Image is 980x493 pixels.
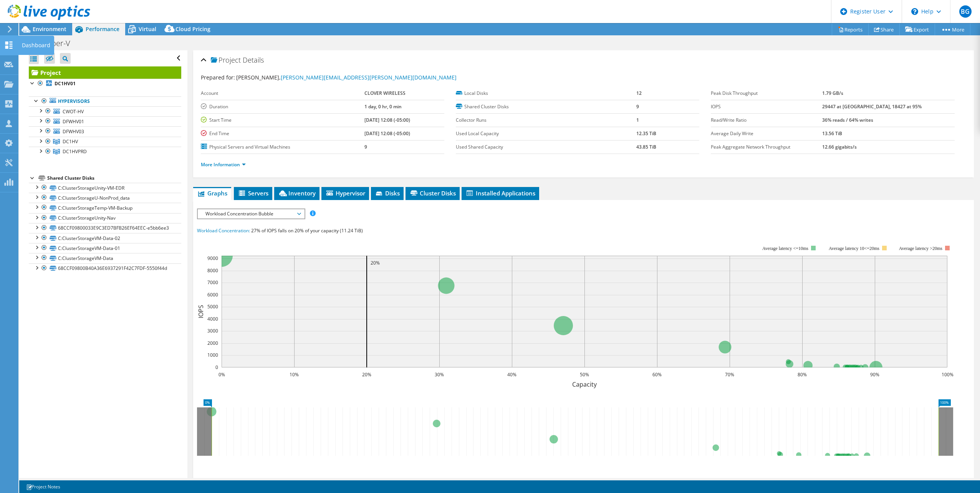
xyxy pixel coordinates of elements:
text: 6000 [207,291,218,298]
label: Peak Disk Throughput [711,89,822,97]
label: Collector Runs [456,116,636,124]
text: 1000 [207,352,218,358]
b: 9 [636,103,639,110]
span: Disks [375,189,400,197]
a: Reports [832,23,869,35]
b: 43.85 TiB [636,144,656,150]
b: 12.66 gigabits/s [822,144,857,150]
label: Average Daily Write [711,130,822,137]
span: Workload Concentration Bubble [202,209,300,218]
span: Project [211,56,241,64]
label: Prepared for: [201,74,235,81]
span: Workload Concentration: [197,227,250,234]
span: BG [959,5,972,18]
text: 80% [798,371,807,378]
label: IOPS [711,103,822,111]
span: Hypervisor [325,189,365,197]
a: C:ClusterStorageVM-Data [29,253,181,263]
span: Installed Applications [465,189,535,197]
span: Performance [86,25,119,33]
b: 12 [636,90,642,96]
span: Virtual [139,25,156,33]
label: Account [201,89,364,97]
b: 1 day, 0 hr, 0 min [364,103,402,110]
a: C:ClusterStorageUnity-VM-EDR [29,183,181,193]
a: [PERSON_NAME][EMAIL_ADDRESS][PERSON_NAME][DOMAIN_NAME] [281,74,457,81]
text: 4000 [207,316,218,322]
text: 30% [435,371,444,378]
text: 60% [652,371,662,378]
a: Export [899,23,935,35]
span: 27% of IOPS falls on 20% of your capacity (11.24 TiB) [251,227,363,234]
a: Project [29,66,181,79]
div: Dashboard [18,36,54,55]
text: 8000 [207,267,218,274]
a: CWOT-HV [29,106,181,116]
span: Cluster Disks [409,189,456,197]
b: [DATE] 12:08 (-05:00) [364,117,410,123]
tspan: Average latency 10<=20ms [829,246,879,251]
b: [DATE] 12:08 (-05:00) [364,130,410,137]
text: Capacity [572,380,597,389]
a: DFWHV01 [29,116,181,126]
a: C:ClusterStorageVM-Data-01 [29,243,181,253]
b: CLOVER WIRELESS [364,90,406,96]
span: Environment [33,25,66,33]
a: DC1HVPRD [29,147,181,157]
a: Share [868,23,900,35]
a: C:ClusterStorageUnity-Nav [29,213,181,223]
b: 12.35 TiB [636,130,656,137]
span: CWOT-HV [63,108,84,115]
a: More Information [201,161,246,168]
text: 10% [290,371,299,378]
a: Project Notes [21,482,66,491]
text: 9000 [207,255,218,261]
text: 5000 [207,303,218,310]
text: 90% [870,371,879,378]
text: 20% [371,260,380,266]
span: DC1HVPRD [63,148,87,155]
b: 36% reads / 64% writes [822,117,873,123]
label: Local Disks [456,89,636,97]
label: Peak Aggregate Network Throughput [711,143,822,151]
label: Read/Write Ratio [711,116,822,124]
span: Cloud Pricing [175,25,210,33]
b: 1.79 GB/s [822,90,843,96]
label: Used Local Capacity [456,130,636,137]
label: Duration [201,103,364,111]
b: 29447 at [GEOGRAPHIC_DATA], 18427 at 95% [822,103,922,110]
b: 13.56 TiB [822,130,842,137]
label: Start Time [201,116,364,124]
a: Hypervisors [29,96,181,106]
text: 0 [215,364,218,371]
div: Shared Cluster Disks [47,174,181,183]
a: C:ClusterStorageU-NonProd_data [29,193,181,203]
b: DC1HV01 [55,80,76,87]
label: Physical Servers and Virtual Machines [201,143,364,151]
span: DFWHV01 [63,118,84,125]
text: Average latency >20ms [899,246,942,251]
span: Servers [238,189,268,197]
text: 0% [218,371,225,378]
text: 2000 [207,340,218,346]
span: DFWHV03 [63,128,84,135]
span: Graphs [197,189,227,197]
span: Details [243,55,264,65]
label: Used Shared Capacity [456,143,636,151]
a: More [935,23,970,35]
a: 68CCF09800B40A36E6937291F42C7FDF-5550f44d [29,263,181,273]
label: End Time [201,130,364,137]
label: Shared Cluster Disks [456,103,636,111]
tspan: Average latency <=10ms [762,246,808,251]
a: C:ClusterStorageTemp-VM-Backup [29,203,181,213]
svg: \n [911,8,918,15]
a: DFWHV03 [29,126,181,136]
text: 100% [941,371,953,378]
text: 3000 [207,328,218,334]
a: DC1HV [29,137,181,147]
b: 9 [364,144,367,150]
span: DC1HV [63,138,78,145]
span: [PERSON_NAME], [236,74,457,81]
a: 68CCF09800033E9C3ED7BFB26EF64EEC-e5bb6ee3 [29,223,181,233]
text: 40% [507,371,516,378]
